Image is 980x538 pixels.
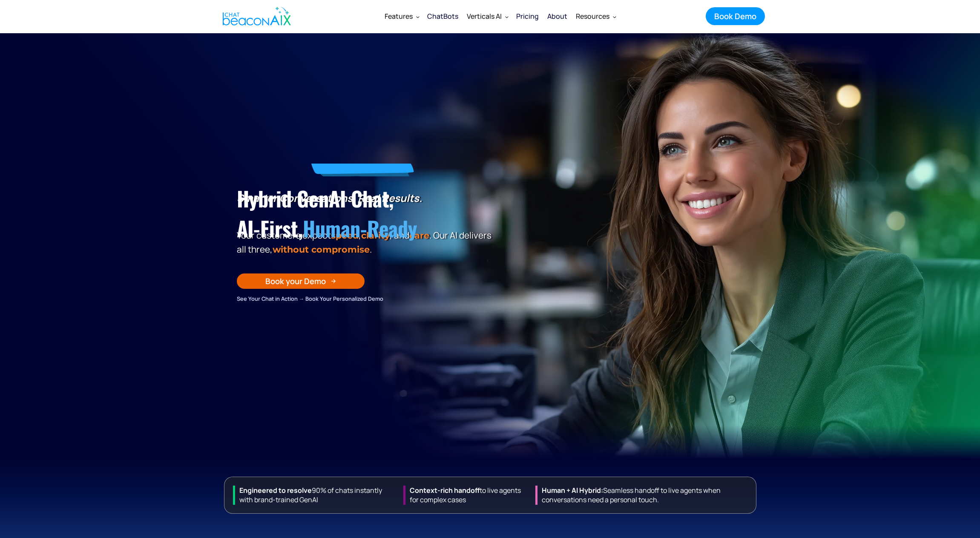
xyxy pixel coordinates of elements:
[403,486,529,505] div: to live agents for complex cases
[303,213,417,243] span: Human-Ready
[237,294,494,303] div: See Your Chat in Action → Book Your Personalized Demo
[535,486,752,505] div: Seamless handoff to live agents when conversations need a personal touch.
[512,5,543,27] a: Pricing
[427,10,458,22] div: ChatBots
[216,1,296,31] a: home
[467,10,502,22] div: Verticals AI
[380,6,423,26] div: Features
[237,273,365,289] a: Book your Demo
[463,6,512,26] div: Verticals AI
[714,11,756,22] div: Book Demo
[239,486,312,495] strong: Engineered to resolve
[410,486,480,495] strong: Context-rich handoff
[423,5,463,27] a: ChatBots
[547,10,567,22] div: About
[265,276,326,287] div: Book your Demo
[516,10,539,22] div: Pricing
[416,15,420,18] img: Dropdown
[331,279,336,284] img: Arrow
[273,244,370,255] span: without compromise
[543,5,572,27] a: About
[613,15,616,18] img: Dropdown
[237,184,494,244] h1: Hybrid GenAI Chat, AI-First,
[576,10,609,22] div: Resources
[505,15,509,18] img: Dropdown
[385,10,413,22] div: Features
[572,6,620,26] div: Resources
[542,486,603,495] strong: Human + Al Hybrid:
[233,486,397,505] div: 90% of chats instantly with brand-trained GenAI
[706,7,765,25] a: Book Demo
